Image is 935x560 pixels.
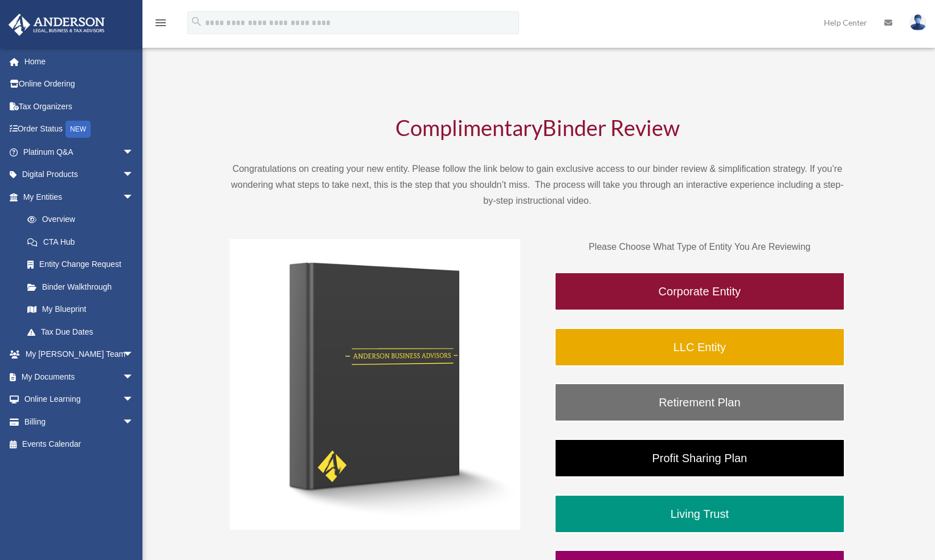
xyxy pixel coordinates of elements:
[395,114,542,141] span: Complimentary
[554,239,845,255] p: Please Choose What Type of Entity You Are Reviewing
[554,439,845,477] a: Profit Sharing Plan
[123,388,145,411] span: arrow_drop_down
[190,15,203,28] i: search
[8,73,151,96] a: Online Ordering
[230,161,845,209] p: Congratulations on creating your new entity. Please follow the link below to gain exclusive acces...
[123,365,145,389] span: arrow_drop_down
[8,95,151,118] a: Tax Organizers
[8,141,151,163] a: Platinum Q&Aarrow_drop_down
[8,343,151,366] a: My [PERSON_NAME] Teamarrow_drop_down
[123,163,145,187] span: arrow_drop_down
[154,16,168,30] i: menu
[5,14,108,36] img: Anderson Advisors Platinum Portal
[123,410,145,434] span: arrow_drop_down
[554,383,845,422] a: Retirement Plan
[16,320,151,343] a: Tax Due Dates
[554,272,845,311] a: Corporate Entity
[16,275,145,298] a: Binder Walkthrough
[8,410,151,433] a: Billingarrow_drop_down
[123,343,145,367] span: arrow_drop_down
[16,253,151,276] a: Entity Change Request
[123,141,145,164] span: arrow_drop_down
[123,186,145,209] span: arrow_drop_down
[542,114,680,141] span: Binder Review
[909,14,926,31] img: User Pic
[66,121,91,138] div: NEW
[16,230,151,253] a: CTA Hub
[8,118,151,141] a: Order StatusNEW
[154,20,168,30] a: menu
[8,365,151,388] a: My Documentsarrow_drop_down
[8,186,151,208] a: My Entitiesarrow_drop_down
[554,328,845,367] a: LLC Entity
[8,388,151,411] a: Online Learningarrow_drop_down
[16,208,151,231] a: Overview
[8,163,151,186] a: Digital Productsarrow_drop_down
[8,50,151,73] a: Home
[16,298,151,321] a: My Blueprint
[8,433,151,456] a: Events Calendar
[554,495,845,533] a: Living Trust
